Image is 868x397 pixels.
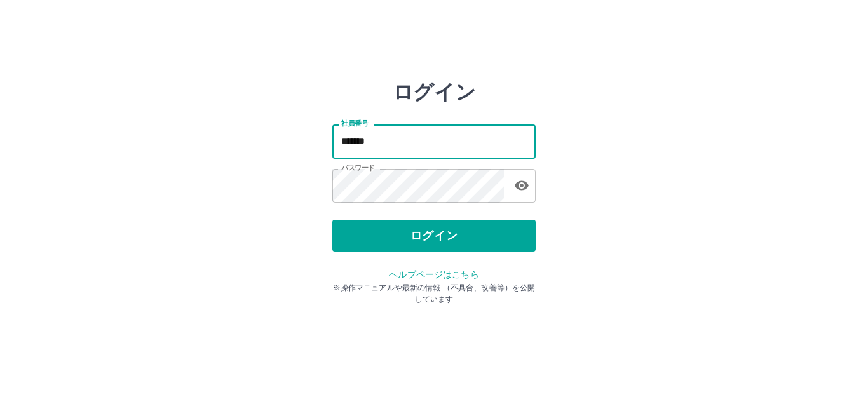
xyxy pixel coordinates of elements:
h2: ログイン [393,80,476,104]
label: パスワード [341,163,375,173]
p: ※操作マニュアルや最新の情報 （不具合、改善等）を公開しています [332,282,536,305]
button: ログイン [332,220,536,252]
a: ヘルプページはこちら [389,269,478,279]
label: 社員番号 [341,119,368,128]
